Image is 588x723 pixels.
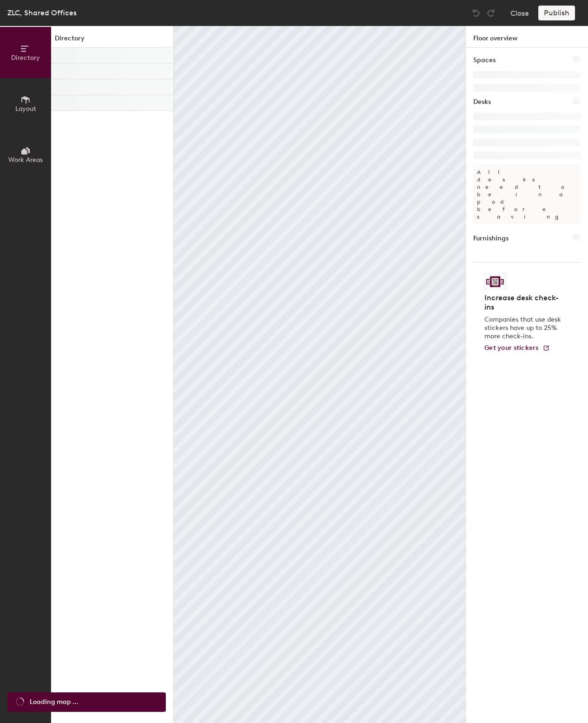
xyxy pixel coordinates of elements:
img: Undo [471,8,481,18]
span: Get your stickers [484,344,539,352]
p: Companies that use desk stickers have up to 25% more check-ins. [484,316,564,341]
span: Work Areas [8,156,43,164]
img: Redo [486,8,496,18]
span: Loading map ... [30,697,78,707]
h4: Increase desk check-ins [484,293,564,312]
h1: Directory [51,33,173,48]
canvas: Map [174,26,465,723]
h1: Furnishings [473,233,509,244]
p: All desks need to be in a pod before saving [473,165,581,224]
div: ZLC, Shared Offices [7,7,77,19]
img: Sticker logo [484,274,506,290]
a: Get your stickers [484,344,550,352]
span: Layout [15,105,36,113]
h1: Spaces [473,55,496,65]
h1: Floor overview [466,26,588,48]
span: Directory [11,54,40,62]
h1: Desks [473,97,491,107]
button: Close [510,6,529,20]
